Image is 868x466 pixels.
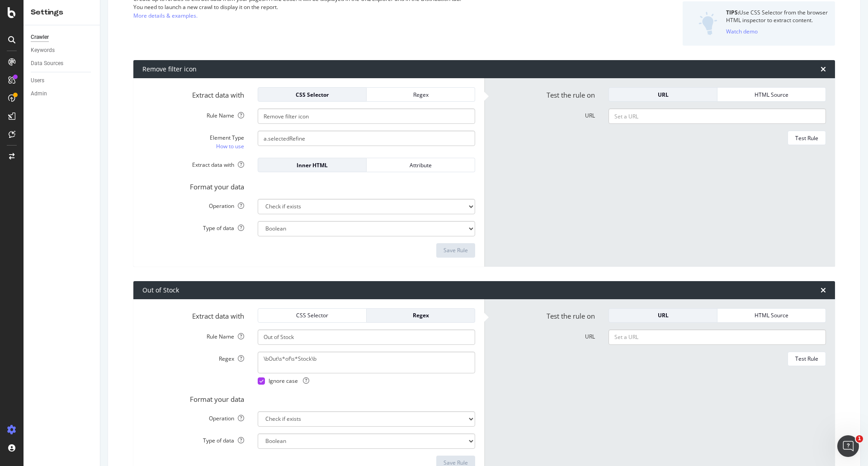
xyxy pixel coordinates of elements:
[265,91,359,99] div: CSS Selector
[717,308,826,323] button: HTML Source
[136,199,251,210] label: Operation
[265,161,359,169] div: Inner HTML
[821,66,826,73] div: times
[31,33,94,42] a: Crawler
[726,16,828,24] div: HTML inspector to extract content.
[788,352,826,366] button: Test Rule
[136,158,251,169] label: Extract data with
[136,391,251,404] label: Format your data
[136,411,251,422] label: Operation
[31,46,55,55] div: Keywords
[136,108,251,119] label: Rule Name
[136,221,251,232] label: Type of data
[367,308,475,323] button: Regex
[31,59,63,68] div: Data Sources
[726,9,739,16] strong: TIPS:
[486,87,602,100] label: Test the rule on
[486,108,602,119] label: URL
[443,246,468,254] div: Save Rule
[609,329,826,345] input: Set a URL
[31,89,94,99] a: Admin
[142,65,197,74] div: Remove filter icon
[136,87,251,100] label: Extract data with
[616,91,710,99] div: URL
[374,91,467,99] div: Regex
[142,286,179,295] div: Out of Stock
[616,311,710,319] div: URL
[821,287,826,294] div: times
[216,141,244,151] a: How to use
[609,308,717,323] button: URL
[486,308,602,321] label: Test the rule on
[717,87,826,102] button: HTML Source
[258,329,475,345] input: Provide a name
[725,91,818,99] div: HTML Source
[136,329,251,340] label: Rule Name
[258,308,367,323] button: CSS Selector
[142,134,244,141] div: Element Type
[258,87,367,102] button: CSS Selector
[609,108,826,124] input: Set a URL
[788,131,826,145] button: Test Rule
[31,76,94,85] a: Users
[136,179,251,192] label: Format your data
[698,12,717,35] img: DZQOUYU0WpgAAAAASUVORK5CYII=
[133,11,198,20] a: More details & examples.
[726,28,758,35] div: Watch demo
[726,9,828,16] div: Use CSS Selector from the browser
[258,158,367,172] button: Inner HTML
[133,3,596,11] div: You need to launch a new crawl to display it on the report.
[31,7,93,18] div: Settings
[269,377,309,385] span: Ignore case
[795,134,818,142] div: Test Rule
[31,33,49,42] div: Crawler
[856,435,863,442] span: 1
[609,87,717,102] button: URL
[367,158,475,172] button: Attribute
[725,311,818,319] div: HTML Source
[367,87,475,102] button: Regex
[486,329,602,340] label: URL
[258,131,475,146] input: CSS Expression
[31,89,47,99] div: Admin
[795,355,818,362] div: Test Rule
[31,59,94,68] a: Data Sources
[436,243,475,258] button: Save Rule
[136,308,251,321] label: Extract data with
[374,161,467,169] div: Attribute
[136,352,251,362] label: Regex
[374,311,467,319] div: Regex
[837,435,859,457] iframe: Intercom live chat
[258,108,475,124] input: Provide a name
[136,433,251,444] label: Type of data
[258,352,475,373] textarea: \bOut\s*of\s*Stock\b
[265,311,359,319] div: CSS Selector
[31,76,44,85] div: Users
[31,46,94,55] a: Keywords
[726,24,758,38] button: Watch demo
